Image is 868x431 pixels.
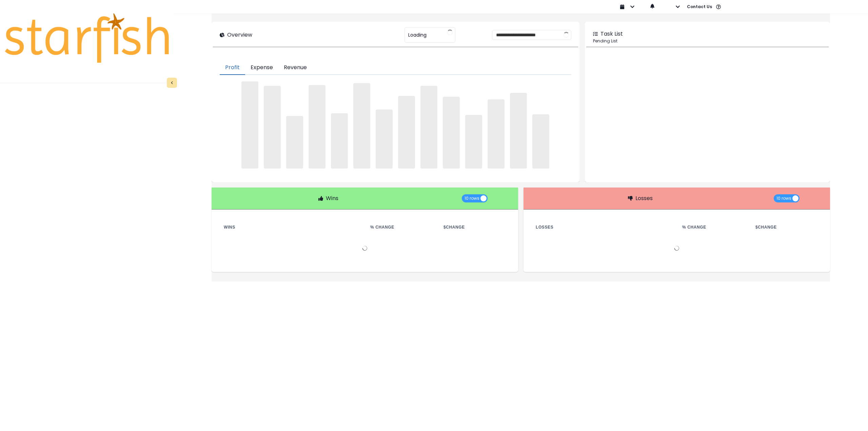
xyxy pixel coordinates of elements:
button: Revenue [278,61,312,75]
th: Losses [530,223,677,231]
p: Losses [635,194,653,202]
span: ‌ [331,113,348,169]
p: Pending List [593,38,822,44]
th: % Change [365,223,438,231]
span: ‌ [443,97,460,169]
p: Wins [326,194,338,202]
span: ‌ [309,85,325,169]
th: $ Change [438,223,511,231]
p: Overview [227,31,252,39]
span: ‌ [488,99,505,168]
span: 10 rows [465,194,479,202]
th: % Change [677,223,750,231]
span: ‌ [532,114,549,169]
button: Expense [245,61,278,75]
span: ‌ [353,83,370,169]
span: Loading [408,28,427,42]
span: ‌ [286,116,303,169]
th: Wins [218,223,365,231]
button: Profit [220,61,245,75]
span: ‌ [510,93,527,168]
span: ‌ [241,81,258,169]
span: 10 rows [776,194,791,202]
span: ‌ [398,96,415,169]
span: ‌ [465,115,482,169]
span: ‌ [264,86,281,169]
span: ‌ [376,110,393,169]
p: Task List [600,30,623,38]
span: ‌ [420,86,437,169]
th: $ Change [750,223,823,231]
